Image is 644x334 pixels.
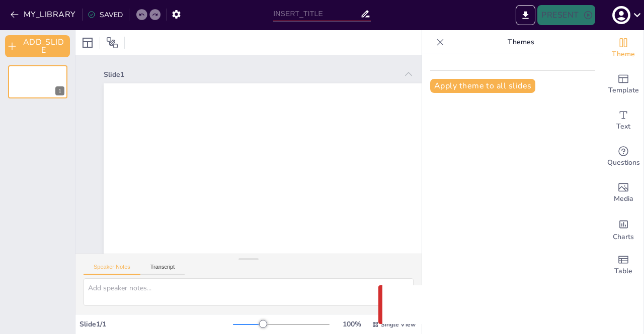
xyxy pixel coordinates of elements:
[603,139,643,175] div: Get real-time input from your audience
[140,264,185,275] button: Transcript
[603,175,643,211] div: Add images, graphics, shapes or video
[448,30,593,54] p: Themes
[608,85,639,96] span: Template
[537,5,595,25] button: PRESENT
[614,266,632,277] span: Table
[88,10,123,20] div: SAVED
[603,247,643,283] div: Add a table
[55,86,64,95] div: 1
[603,30,643,66] div: Change the overall theme
[430,79,535,93] button: Apply theme to all slides
[5,35,70,57] button: ADD_SLIDE
[603,66,643,102] div: Add ready made slides
[603,102,643,139] div: Add text boxes
[340,319,364,329] div: 100 %
[603,211,643,247] div: Add charts and graphs
[104,70,397,79] div: Slide 1
[616,121,630,132] span: Text
[273,7,360,21] input: INSERT_TITLE
[612,49,635,60] span: Theme
[613,232,634,243] span: Charts
[607,157,640,168] span: Questions
[79,319,233,329] div: Slide 1 / 1
[411,299,604,311] p: Something went wrong with the request. (CORS)
[8,7,80,23] button: MY_LIBRARY
[79,35,96,51] div: Layout
[614,193,633,204] span: Media
[106,37,118,49] span: Position
[8,65,67,98] div: 1
[516,5,535,25] button: EXPORT_TO_POWERPOINT
[84,264,140,275] button: Speaker Notes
